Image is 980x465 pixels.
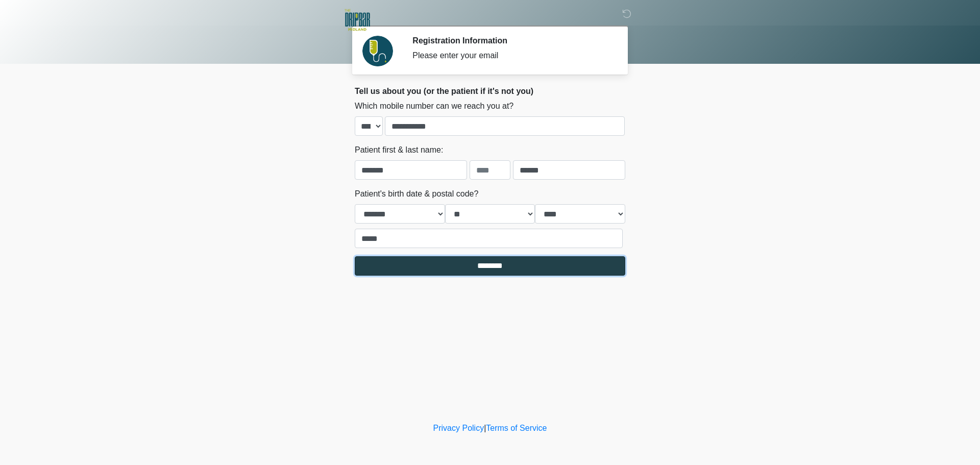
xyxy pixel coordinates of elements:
img: Agent Avatar [362,36,393,66]
label: Patient's birth date & postal code? [355,188,478,200]
label: Which mobile number can we reach you at? [355,100,513,112]
a: Privacy Policy [433,424,484,432]
label: Patient first & last name: [355,144,443,156]
a: Terms of Service [486,424,547,432]
h2: Tell us about you (or the patient if it's not you) [355,86,625,96]
img: The DRIPBaR Midland Logo [345,8,370,33]
a: | [484,424,486,432]
div: Please enter your email [412,50,610,62]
